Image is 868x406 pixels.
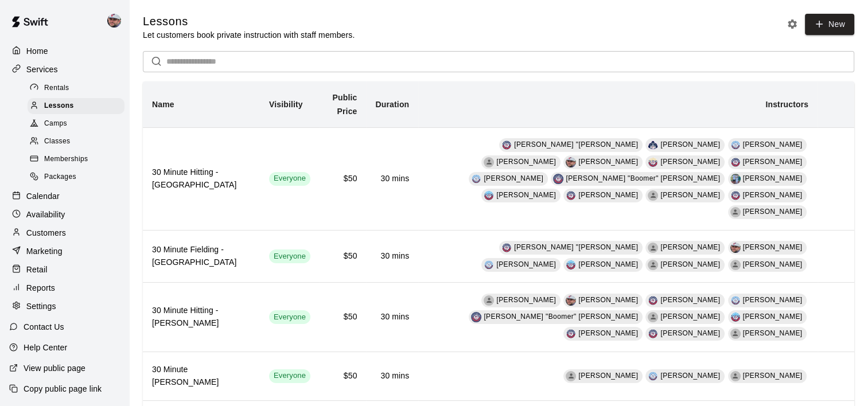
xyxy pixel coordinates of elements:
img: AJ Wright [648,371,658,381]
h6: $50 [329,173,357,185]
div: Julian Clark [730,260,741,270]
h6: 30 Minute Fielding - [GEOGRAPHIC_DATA] [152,244,251,269]
span: Memberships [44,154,88,165]
h6: 30 Minute [PERSON_NAME] [152,364,251,389]
span: [PERSON_NAME] [660,313,720,321]
div: AJ Wright [730,295,741,306]
img: Alec Silverman [730,243,741,253]
div: Tyler Dearden [566,371,576,381]
a: Marketing [9,243,120,260]
span: Everyone [269,312,310,323]
span: Classes [44,136,70,147]
span: [PERSON_NAME] [578,191,638,199]
h6: 30 mins [375,311,409,323]
img: Jake Ureña [648,295,658,306]
div: Calendar [9,188,120,205]
span: Everyone [269,370,310,381]
h6: 30 mins [375,250,409,263]
img: Noah Stofman [566,260,576,270]
img: Noah Stofman [484,190,494,201]
div: Classes [28,134,124,150]
div: Settings [9,298,120,315]
h6: 30 mins [375,173,409,185]
div: Rentals [28,80,124,96]
div: This service is visible to all of your customers [269,310,310,324]
img: Alec Silverman [566,157,576,167]
img: AJ Wright [471,174,481,184]
div: Packages [28,169,124,185]
span: [PERSON_NAME] [660,329,720,337]
img: Paul Woodley [730,174,741,184]
span: [PERSON_NAME] [496,191,556,199]
div: Tyler Dearden [484,295,494,306]
span: [PERSON_NAME] [578,260,638,268]
span: Packages [44,171,76,183]
button: Lesson settings [784,15,801,33]
div: Camps [28,116,124,132]
img: Larry Yurkonis [648,140,658,150]
img: Alec Silverman [107,14,121,28]
div: Lessons [28,98,124,114]
a: Camps [28,115,129,133]
img: Bryan Henry [730,140,741,150]
a: Services [9,61,120,78]
p: Services [26,64,58,75]
a: Memberships [28,151,129,169]
span: Everyone [269,251,310,262]
div: Chris Wade [648,190,658,201]
b: Duration [375,100,409,109]
div: Alec Silverman [566,295,576,306]
span: [PERSON_NAME] [743,313,803,321]
div: This service is visible to all of your customers [269,249,310,263]
span: [PERSON_NAME] [743,260,803,268]
a: New [805,14,854,35]
span: [PERSON_NAME] [660,296,720,304]
p: Home [26,45,48,57]
div: Chris Wade [648,260,658,270]
img: Joey Wright [730,190,741,201]
div: Julian Clark [730,329,741,339]
p: Reports [26,282,55,294]
img: Kenny Zahn [648,157,658,167]
span: [PERSON_NAME] [743,296,803,304]
span: [PERSON_NAME] [660,260,720,268]
span: Everyone [269,173,310,184]
span: Camps [44,118,67,130]
b: Visibility [269,100,303,109]
span: [PERSON_NAME] [578,158,638,166]
h6: $50 [329,250,357,263]
a: Classes [28,133,129,151]
div: Retail [9,261,120,278]
h6: $50 [329,311,357,323]
img: Jake Ureña [730,157,741,167]
p: Copy public page link [24,383,102,395]
img: Joey Wright [648,329,658,339]
span: [PERSON_NAME] [496,296,556,304]
a: Availability [9,206,120,223]
b: Public Price [333,93,357,116]
span: [PERSON_NAME] [660,243,720,251]
h6: $50 [329,370,357,382]
b: Instructors [765,100,808,109]
img: Cam Driscoll [566,190,576,201]
span: [PERSON_NAME] [660,191,720,199]
div: Johnathan "JP" Paskewicz [501,140,512,150]
span: [PERSON_NAME] [496,260,556,268]
span: [PERSON_NAME] [578,329,638,337]
a: Customers [9,224,120,241]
